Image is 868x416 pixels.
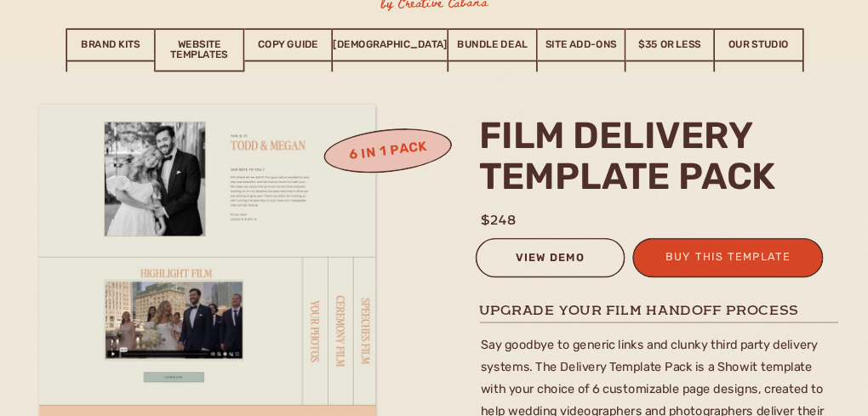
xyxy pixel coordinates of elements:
[156,28,243,71] a: Website Templates
[333,28,447,61] a: [DEMOGRAPHIC_DATA]
[480,210,831,228] h1: $248
[626,28,713,61] a: $35 or Less
[479,115,829,202] h2: film delivery template pack
[484,248,615,271] a: view demo
[715,28,802,61] a: Our Studio
[657,247,799,271] a: buy this template
[448,28,535,61] a: Bundle Deal
[479,300,829,318] h1: Upgrade your film handoff process
[328,134,448,162] h3: 6 in 1 pack
[537,28,624,61] a: Site Add-Ons
[244,28,331,61] a: Copy Guide
[67,28,154,61] a: Brand Kits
